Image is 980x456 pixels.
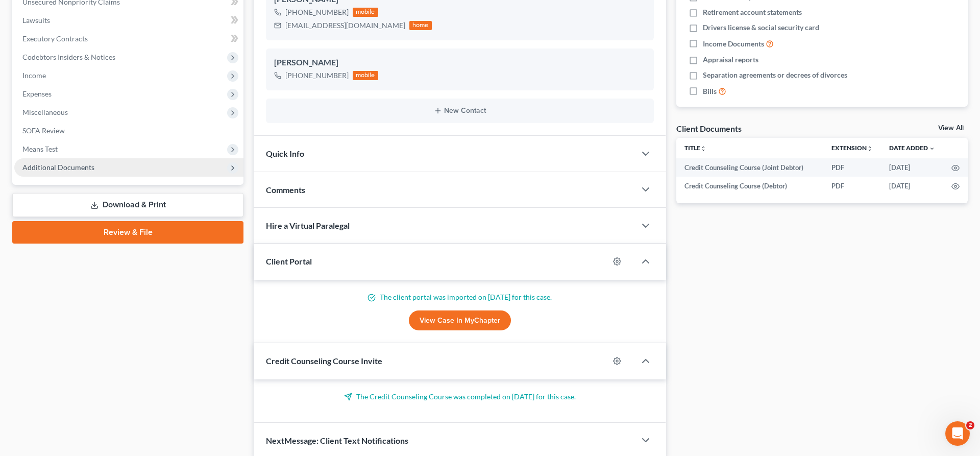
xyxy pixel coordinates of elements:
span: Client Portal [266,256,312,266]
div: mobile [353,8,378,17]
span: Expenses [22,89,52,98]
p: The Credit Counseling Course was completed on [DATE] for this case. [266,392,654,402]
div: [PHONE_NUMBER] [285,7,349,17]
span: Income [22,71,46,80]
span: Retirement account statements [703,7,802,17]
a: Lawsuits [14,11,243,30]
a: Download & Print [12,193,243,217]
span: Income Documents [703,39,764,49]
span: Hire a Virtual Paralegal [266,221,350,230]
a: Executory Contracts [14,30,243,48]
span: Credit Counseling Course Invite [266,356,382,366]
span: Separation agreements or decrees of divorces [703,70,847,80]
i: unfold_more [867,146,873,152]
a: View All [938,125,964,132]
td: Credit Counseling Course (Debtor) [676,177,823,195]
a: Date Added expand_more [889,144,935,152]
button: New Contact [274,107,646,115]
td: PDF [823,177,881,195]
div: [EMAIL_ADDRESS][DOMAIN_NAME] [285,20,405,31]
td: [DATE] [881,158,943,177]
td: [DATE] [881,177,943,195]
span: 2 [966,421,974,429]
td: PDF [823,158,881,177]
span: NextMessage: Client Text Notifications [266,436,408,445]
td: Credit Counseling Course (Joint Debtor) [676,158,823,177]
a: Review & File [12,221,243,244]
span: Means Test [22,145,58,153]
span: Lawsuits [22,16,50,25]
div: [PHONE_NUMBER] [285,70,349,81]
span: Appraisal reports [703,55,758,65]
span: Additional Documents [22,163,94,172]
div: home [409,21,432,30]
div: mobile [353,71,378,80]
a: Titleunfold_more [684,144,706,152]
iframe: Intercom live chat [945,421,970,446]
span: Miscellaneous [22,108,68,116]
div: Client Documents [676,123,742,134]
div: [PERSON_NAME] [274,57,646,69]
a: SOFA Review [14,122,243,140]
a: Extensionunfold_more [831,144,873,152]
p: The client portal was imported on [DATE] for this case. [266,292,654,302]
i: expand_more [929,146,935,152]
span: Executory Contracts [22,34,88,43]
span: Bills [703,86,717,97]
span: Quick Info [266,149,304,158]
span: Drivers license & social security card [703,22,819,33]
i: unfold_more [700,146,706,152]
span: Codebtors Insiders & Notices [22,53,115,61]
a: View Case in MyChapter [409,310,511,331]
span: SOFA Review [22,126,65,135]
span: Comments [266,185,305,195]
